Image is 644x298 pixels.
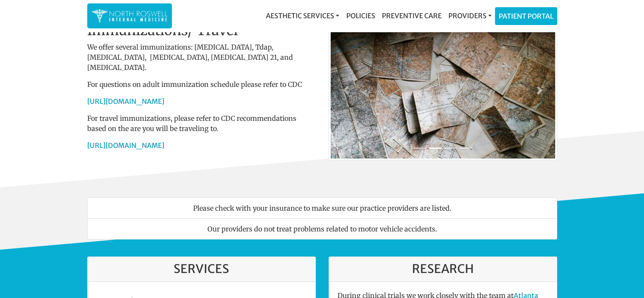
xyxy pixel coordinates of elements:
p: For questions on adult immunization schedule please refer to CDC [87,79,316,89]
p: We offer several immunizations: [MEDICAL_DATA], Tdap, [MEDICAL_DATA], [MEDICAL_DATA], [MEDICAL_DA... [87,42,316,72]
a: Patient Portal [495,8,557,25]
img: North Roswell Internal Medicine [91,8,168,24]
p: For travel immunizations, please refer to CDC recommendations based on the are you will be travel... [87,113,316,134]
a: Preventive Care [378,7,445,24]
h3: Research [337,262,548,276]
h2: Immunizations/ Travel [87,22,316,39]
h3: Services [96,262,307,276]
a: Policies [343,7,378,24]
a: Providers [445,7,495,24]
a: Aesthetic Services [263,7,343,24]
a: [URL][DOMAIN_NAME] [87,97,164,106]
li: Please check with your insurance to make sure our practice providers are listed. [87,198,557,219]
a: [URL][DOMAIN_NAME] [87,141,164,150]
li: Our providers do not treat problems related to motor vehicle accidents. [87,218,557,240]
